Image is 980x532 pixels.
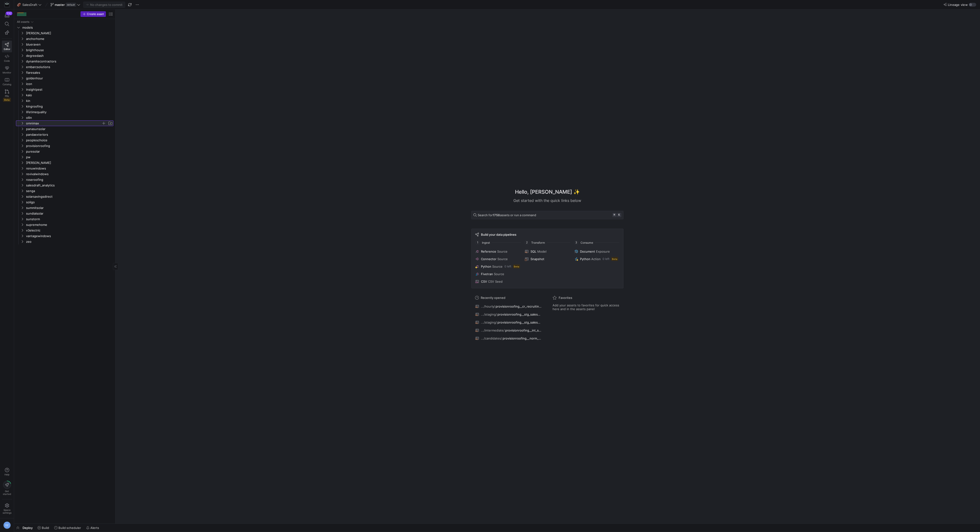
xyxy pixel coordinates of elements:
div: Press SPACE to select this row. [16,92,113,98]
span: .../staging/ [481,320,497,324]
button: 🏈SalesDraft [16,2,43,8]
span: provisionroofing__norm__candidate_interviews [503,336,542,340]
div: Press SPACE to select this row. [16,75,113,81]
span: CSV Seed [488,280,503,283]
span: Fivetran [481,272,493,276]
span: provisionroofing__stg_salesdraft__candidates [497,320,542,324]
div: Press SPACE to select this row. [16,58,113,64]
button: Create asset [81,11,106,17]
span: solarsavingsdirect [26,194,113,199]
a: https://storage.googleapis.com/y42-prod-data-exchange/images/Yf2Qvegn13xqq0DljGMI0l8d5Zqtiw36EXr8... [2,1,12,9]
span: Help [4,473,10,476]
button: masterdefault [49,2,81,8]
span: vantagewindows [26,233,113,239]
button: FivetranSource [474,271,521,277]
div: Press SPACE to select this row. [16,216,113,222]
button: 132 [2,11,12,20]
div: Press SPACE to select this row. [16,47,113,53]
img: https://storage.googleapis.com/y42-prod-data-exchange/images/Yf2Qvegn13xqq0DljGMI0l8d5Zqtiw36EXr8... [5,2,9,7]
span: puresolar [26,149,113,154]
span: zeo [26,239,113,244]
span: provisionroofing__cr_recruiting__candidate_events_wide_long [496,305,542,308]
span: flaresales [26,70,113,75]
span: Lineage view [948,3,968,7]
span: CSV [481,280,487,283]
span: Model [537,250,546,253]
div: Press SPACE to select this row. [16,239,113,244]
button: .../candidates/provisionroofing__norm__candidate_interviews [474,335,543,341]
span: omnimax [26,121,101,126]
span: kaio [26,93,113,98]
a: Monitor [2,64,12,76]
span: 🏈 [17,3,20,6]
span: goldenhour [26,76,113,81]
div: Press SPACE to select this row. [16,199,113,205]
strong: 1758 [493,213,500,217]
button: Build scheduler [52,524,83,532]
span: revivalwindows [26,171,113,177]
div: Press SPACE to select this row. [16,64,113,70]
button: Search for1758assets or run a command⌘k [471,211,623,219]
span: kingroofing [26,104,113,109]
span: peopleschoice [26,138,113,143]
button: Alerts [84,524,101,532]
a: Catalog [2,76,12,88]
button: Help [2,466,12,478]
span: insightpest [26,87,113,92]
div: All assets [17,20,29,23]
div: Press SPACE to select this row. [16,42,113,47]
span: pandaexteriors [26,132,113,137]
div: Press SPACE to select this row. [16,132,113,137]
span: salesdraft_analytics [26,183,113,188]
div: Press SPACE to select this row. [16,211,113,216]
div: Press SPACE to select this row. [16,160,113,166]
span: Favorites [559,296,572,300]
span: Reference [481,250,496,253]
kbd: ⌘ [612,213,617,217]
button: SQLModel [524,249,571,254]
span: panasunsolar [26,126,113,132]
button: .../staging/provisionroofing__stg_salesdraft__candidates [474,319,543,325]
span: renuwindows [26,166,113,171]
div: Press SPACE to select this row. [16,177,113,182]
span: .../candidates/ [481,336,502,340]
span: Source [497,257,508,261]
div: Press SPACE to select this row. [16,149,113,154]
span: 0 left [504,265,511,268]
div: Press SPACE to select this row. [16,154,113,160]
span: lifetimequality [26,109,113,115]
span: anchorhome [26,36,113,42]
div: DZ [3,521,11,529]
span: supremehome [26,222,113,227]
span: Monitor [3,71,11,74]
a: PRsBeta [2,88,12,104]
span: summitsolar [26,205,113,211]
span: Document [580,250,595,253]
div: Press SPACE to select this row. [16,182,113,188]
span: provisionroofing__stg_salesdraft__meeting_types [497,312,542,316]
span: Search for assets or run a command [478,213,536,217]
div: Press SPACE to select this row. [16,98,113,104]
span: [PERSON_NAME] [26,160,113,166]
span: Source [497,250,507,253]
button: Snapshot [524,256,571,262]
button: PythonSource0 leftBeta [474,264,521,269]
span: PRs [5,95,9,97]
span: roseroofing [26,177,113,182]
div: Press SPACE to select this row. [16,227,113,233]
span: Source [492,265,503,268]
span: master [55,3,65,7]
span: Space settings [3,509,12,514]
div: Press SPACE to select this row. [16,194,113,199]
div: Press SPACE to select this row. [16,222,113,227]
span: brighthouse [26,47,113,53]
kbd: k [617,213,621,217]
div: Press SPACE to select this row. [16,109,113,115]
div: Press SPACE to select this row. [16,104,113,109]
div: Press SPACE to select this row. [16,36,113,42]
div: Press SPACE to select this row. [16,137,113,143]
span: SalesDraft [22,3,37,7]
span: .../hourly/ [481,305,495,308]
span: degreedash [26,53,113,58]
span: SQL [530,250,536,253]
